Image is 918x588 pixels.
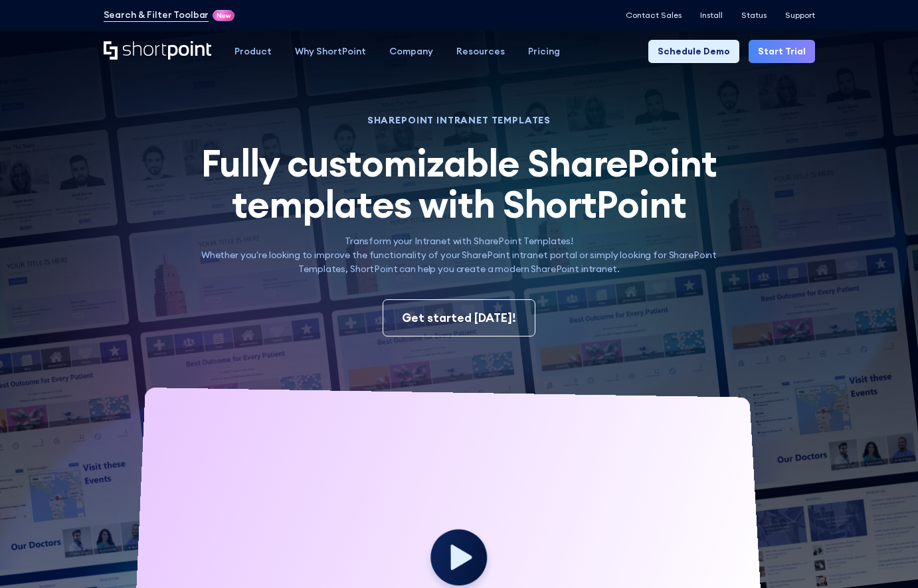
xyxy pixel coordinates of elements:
[517,40,572,63] a: Pricing
[445,40,517,63] a: Resources
[104,8,209,22] a: Search & Filter Toolbar
[223,40,284,63] a: Product
[626,11,682,20] a: Contact Sales
[852,524,918,588] iframe: Chat Widget
[201,139,717,228] span: Fully customizable SharePoint templates with ShortPoint
[648,40,739,63] a: Schedule Demo
[295,44,366,58] div: Why ShortPoint
[402,309,516,327] div: Get started [DATE]!
[389,44,433,58] div: Company
[187,116,731,124] h1: SHAREPOINT INTRANET TEMPLATES
[741,11,767,20] a: Status
[749,40,815,63] a: Start Trial
[383,299,535,336] a: Get started [DATE]!
[234,44,272,58] div: Product
[785,11,815,20] a: Support
[700,11,723,20] a: Install
[456,44,505,58] div: Resources
[187,234,731,276] p: Transform your Intranet with SharePoint Templates! Whether you're looking to improve the function...
[378,40,445,63] a: Company
[284,40,378,63] a: Why ShortPoint
[528,44,560,58] div: Pricing
[104,41,212,61] a: Home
